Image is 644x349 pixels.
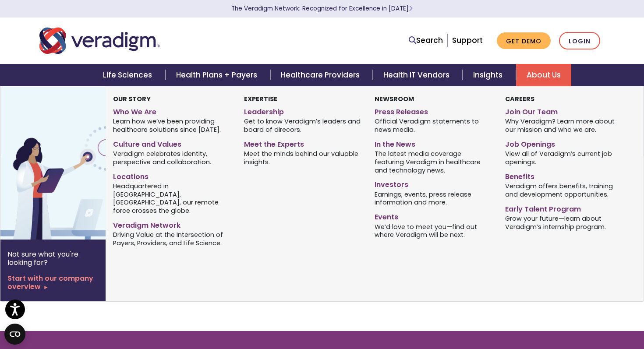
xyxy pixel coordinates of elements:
[244,104,361,117] a: Leadership
[505,169,623,182] a: Benefits
[113,181,230,215] span: Headquartered in [GEOGRAPHIC_DATA], [GEOGRAPHIC_DATA], our remote force crosses the globe.
[505,104,623,117] a: Join Our Team
[375,117,492,134] span: Official Veradigm statements to news media.
[113,137,230,149] a: Culture and Values
[409,35,443,46] a: Search
[505,214,623,231] span: Grow your future—learn about Veradigm’s internship program.
[452,35,483,46] a: Support
[375,149,492,175] span: The latest media coverage featuring Veradigm in healthcare and technology news.
[505,137,623,149] a: Job Openings
[0,86,142,240] img: Vector image of Veradigm’s Story
[92,64,165,86] a: Life Sciences
[113,218,230,230] a: Veradigm Network
[113,230,230,247] span: Driving Value at the Intersection of Payers, Providers, and Life Science.
[375,222,492,239] span: We’d love to meet you—find out where Veradigm will be next.
[244,95,277,103] strong: Expertise
[113,104,230,117] a: Who We Are
[244,137,361,149] a: Meet the Experts
[497,32,551,49] a: Get Demo
[505,201,623,214] a: Early Talent Program
[375,209,492,222] a: Events
[244,149,361,166] span: Meet the minds behind our valuable insights.
[7,274,99,291] a: Start with our company overview
[505,95,534,103] strong: Careers
[505,117,623,134] span: Why Veradigm? Learn more about our mission and who we are.
[559,32,600,50] a: Login
[166,64,270,86] a: Health Plans + Payers
[373,64,463,86] a: Health IT Vendors
[4,324,25,345] button: Open CMP widget
[39,26,160,55] img: Veradigm logo
[113,95,151,103] strong: Our Story
[375,95,414,103] strong: Newsroom
[505,149,623,166] span: View all of Veradigm’s current job openings.
[231,4,413,13] a: The Veradigm Network: Recognized for Excellence in [DATE]Learn More
[113,149,230,166] span: Veradigm celebrates identity, perspective and collaboration.
[113,169,230,182] a: Locations
[375,104,492,117] a: Press Releases
[244,117,361,134] span: Get to know Veradigm’s leaders and board of direcors.
[505,181,623,198] span: Veradigm offers benefits, training and development opportunities.
[463,64,516,86] a: Insights
[7,250,99,267] p: Not sure what you're looking for?
[270,64,373,86] a: Healthcare Providers
[409,4,413,13] span: Learn More
[375,190,492,207] span: Earnings, events, press release information and more.
[375,177,492,190] a: Investors
[113,117,230,134] span: Learn how we’ve been providing healthcare solutions since [DATE].
[375,137,492,149] a: In the News
[516,64,571,86] a: About Us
